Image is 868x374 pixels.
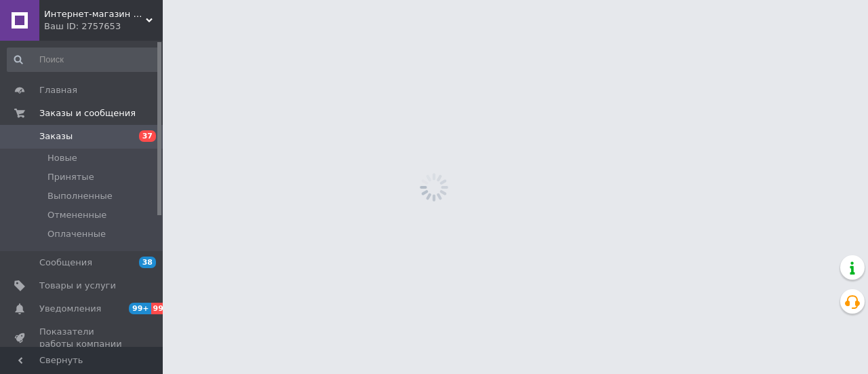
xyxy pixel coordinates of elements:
[39,326,125,350] span: Показатели работы компании
[7,48,160,72] input: Поиск
[129,303,151,314] span: 99+
[47,228,106,240] span: Оплаченные
[39,107,136,119] span: Заказы и сообщения
[39,303,101,315] span: Уведомления
[44,8,146,20] span: Интернет-магазин Клуб "Поддержка"
[151,303,174,314] span: 99+
[139,130,156,142] span: 37
[47,209,106,221] span: Отмененные
[39,84,77,96] span: Главная
[44,20,163,33] div: Ваш ID: 2757653
[47,171,94,183] span: Принятые
[47,190,113,202] span: Выполненные
[39,257,92,269] span: Сообщения
[39,280,116,292] span: Товары и услуги
[47,152,77,164] span: Новые
[139,257,156,268] span: 38
[39,130,73,143] span: Заказы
